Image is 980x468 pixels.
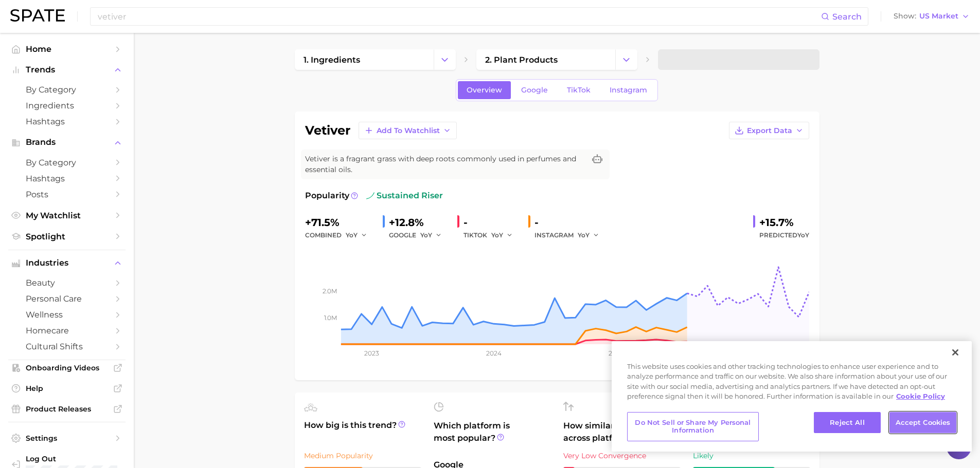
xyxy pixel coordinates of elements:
[26,190,108,199] span: Posts
[8,229,126,245] a: Spotlight
[832,12,862,22] span: Search
[464,214,520,231] div: -
[304,55,360,65] span: 1. ingredients
[896,392,945,400] a: More information about your privacy, opens in a new tab
[8,401,126,417] a: Product Releases
[8,255,126,271] button: Industries
[26,310,108,320] span: wellness
[578,231,590,239] span: YoY
[567,86,591,95] span: TikTok
[467,86,502,95] span: Overview
[759,214,809,231] div: +15.7%
[8,381,126,396] a: Help
[797,231,809,239] span: YoY
[305,229,375,241] div: combined
[476,49,615,70] a: 2. plant products
[8,41,126,57] a: Home
[26,158,108,167] span: by Category
[26,294,108,304] span: personal care
[563,420,681,444] span: How similar is this trend across platforms?
[512,81,557,99] a: Google
[377,126,440,135] span: Add to Watchlist
[26,384,108,393] span: Help
[8,275,126,291] a: beauty
[305,154,585,175] span: Vetiver is a fragrant grass with deep roots commonly used in perfumes and essential oils.
[389,229,449,241] div: GOOGLE
[491,229,513,241] button: YoY
[26,404,108,414] span: Product Releases
[464,229,520,241] div: TIKTOK
[627,412,759,441] button: Do Not Sell or Share My Personal Information, Opens the preference center dialog
[26,258,108,268] span: Industries
[97,8,821,25] input: Search here for a brand, industry, or ingredient
[8,323,126,339] a: homecare
[612,341,972,452] div: Privacy
[434,420,551,454] span: Which platform is most popular?
[26,65,108,74] span: Trends
[891,10,972,23] button: ShowUS Market
[305,214,375,231] div: +71.5%
[26,44,108,54] span: Home
[420,229,442,241] button: YoY
[919,13,958,19] span: US Market
[434,49,456,70] button: Change Category
[894,13,916,19] span: Show
[8,339,126,354] a: cultural shifts
[295,49,434,70] a: 1. ingredients
[759,229,809,241] span: Predicted
[814,412,881,434] button: Reject All
[26,342,108,351] span: cultural shifts
[563,450,681,462] div: Very Low Convergence
[612,362,972,407] div: This website uses cookies and other tracking technologies to enhance user experience and to analy...
[26,454,131,463] span: Log Out
[346,229,368,241] button: YoY
[26,211,108,220] span: My Watchlist
[10,9,65,22] img: SPATE
[693,450,810,462] div: Likely
[305,190,349,202] span: Popularity
[458,81,511,99] a: Overview
[304,419,421,444] span: How big is this trend?
[612,341,972,452] div: Cookie banner
[8,291,126,307] a: personal care
[26,174,108,183] span: Hashtags
[26,326,108,335] span: homecare
[729,122,809,139] button: Export Data
[944,341,967,364] button: Close
[8,307,126,323] a: wellness
[26,363,108,372] span: Onboarding Videos
[578,229,600,241] button: YoY
[8,62,126,78] button: Trends
[8,360,126,376] a: Onboarding Videos
[8,135,126,150] button: Brands
[8,208,126,223] a: My Watchlist
[26,278,108,288] span: beauty
[534,229,607,241] div: INSTAGRAM
[558,81,599,99] a: TikTok
[601,81,656,99] a: Instagram
[364,349,379,357] tspan: 2023
[359,122,457,139] button: Add to Watchlist
[610,86,647,95] span: Instagram
[366,192,375,200] img: sustained riser
[26,101,108,110] span: Ingredients
[305,124,350,137] h1: vetiver
[889,412,956,434] button: Accept Cookies
[26,85,108,95] span: by Category
[8,82,126,98] a: by Category
[491,231,503,239] span: YoY
[485,55,558,65] span: 2. plant products
[26,434,108,443] span: Settings
[389,214,449,231] div: +12.8%
[615,49,637,70] button: Change Category
[366,190,443,202] span: sustained riser
[8,155,126,171] a: by Category
[534,214,607,231] div: -
[26,138,108,147] span: Brands
[8,171,126,186] a: Hashtags
[26,117,108,126] span: Hashtags
[346,231,358,239] span: YoY
[8,98,126,114] a: Ingredients
[420,231,432,239] span: YoY
[304,450,421,462] div: Medium Popularity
